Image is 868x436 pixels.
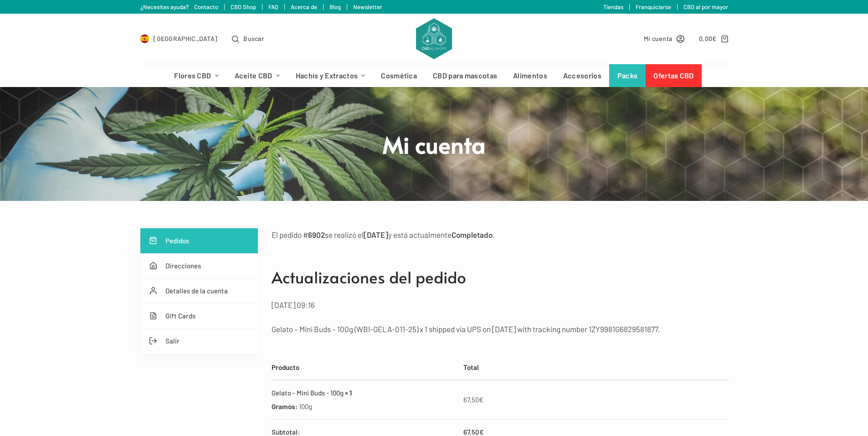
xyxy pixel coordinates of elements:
[272,323,728,335] p: Gelato – Mini Buds – 100g (WBI-GELA-011-25) x 1 shipped via UPS on [DATE] with tracking number 1Z...
[463,428,484,436] span: 67,50
[416,18,452,59] img: CBD Alchemy
[140,34,149,43] img: ES Flag
[166,64,226,87] a: Flores CBD
[226,64,288,87] a: Aceite CBD
[425,64,505,87] a: CBD para mascotas
[353,3,382,10] a: Newsletter
[479,428,484,436] span: €
[140,3,218,10] a: ¿Necesitas ayuda? Contacto
[140,278,258,303] a: Detalles de la cuenta
[458,355,728,380] th: Total
[555,64,609,87] a: Accesorios
[272,389,344,397] a: Gelato - Mini Buds - 100g
[683,3,728,10] a: CBD al por mayor
[232,33,264,44] button: Abrir formulario de búsqueda
[644,33,685,44] a: Mi cuenta
[140,328,258,354] a: Salir
[272,265,728,289] h2: Actualizaciones del pedido
[272,228,728,241] p: El pedido # se realizó el y está actualmente .
[452,230,493,239] mark: Completado
[154,33,217,44] span: [GEOGRAPHIC_DATA]
[636,3,671,10] a: Franquiciarse
[299,401,312,412] p: 100g
[243,33,264,44] span: Buscar
[291,3,317,10] a: Acerca de
[263,129,605,159] h1: Mi cuenta
[272,402,298,410] strong: Gramos:
[166,64,702,87] nav: Menú de cabecera
[329,3,341,10] a: Blog
[699,33,728,44] a: Carro de compra
[288,64,373,87] a: Hachís y Extractos
[308,230,325,239] mark: 6902
[603,3,623,10] a: Tiendas
[140,228,258,253] a: Pedidos
[140,33,218,44] a: Select Country
[272,355,459,380] th: Producto
[479,395,483,404] span: €
[272,298,728,311] p: [DATE] 09:16
[712,35,716,42] span: €
[463,395,483,404] bdi: 67,50
[140,253,258,278] a: Direcciones
[644,33,673,44] span: Mi cuenta
[699,35,717,42] bdi: 0,00
[140,303,258,328] a: Gift Cards
[231,3,256,10] a: CBD Shop
[609,64,646,87] a: Packs
[646,64,702,87] a: Ofertas CBD
[364,230,388,239] mark: [DATE]
[345,389,352,397] strong: × 1
[505,64,555,87] a: Alimentos
[373,64,425,87] a: Cosmética
[268,3,278,10] a: FAQ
